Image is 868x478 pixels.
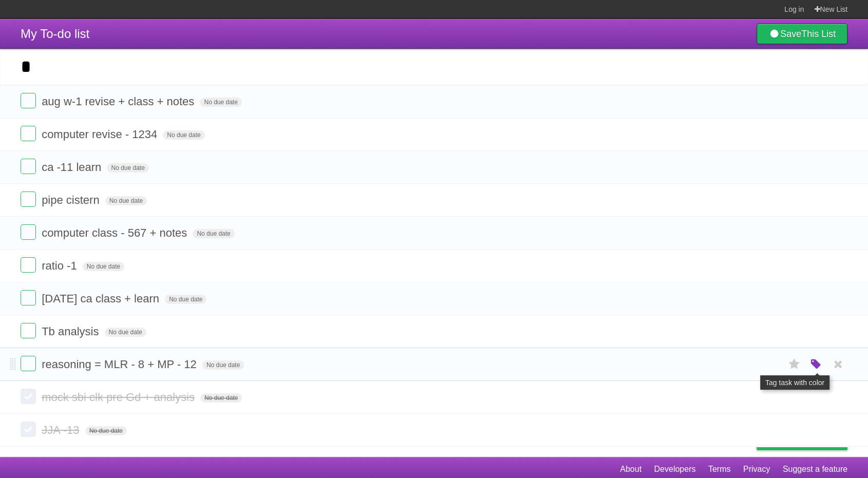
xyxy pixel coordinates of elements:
b: This List [801,29,836,39]
span: No due date [193,229,234,238]
label: Done [21,224,36,240]
span: No due date [202,360,244,370]
span: computer class - 567 + notes [42,226,190,239]
label: Done [21,192,36,207]
span: No due date [165,295,206,304]
span: No due date [200,98,241,107]
label: Done [21,257,36,273]
label: Done [21,323,36,338]
a: SaveThis List [757,24,847,44]
span: pipe cistern [42,194,102,206]
span: No due date [163,130,204,140]
span: JJA -13 [42,424,82,436]
span: No due date [105,196,147,205]
label: Done [21,159,36,174]
span: No due date [107,163,148,173]
span: mock sbi clk pre Gd + analysis [42,391,197,404]
span: reasoning = MLR - 8 + MP - 12 [42,358,199,371]
label: Done [21,422,36,437]
span: computer revise - 1234 [42,128,160,141]
span: No due date [200,393,242,403]
span: No due date [105,328,146,337]
label: Done [21,356,36,371]
span: My To-do list [21,27,89,41]
label: Done [21,389,36,404]
label: Done [21,126,36,141]
span: No due date [85,426,127,435]
span: ca -11 learn [42,161,104,174]
span: No due date [83,262,124,271]
span: Buy me a coffee [778,432,842,450]
label: Done [21,93,36,108]
label: Done [21,290,36,305]
span: [DATE] ca class + learn [42,292,162,305]
label: Star task [785,356,804,373]
span: ratio -1 [42,259,79,272]
span: Tb analysis [42,325,101,338]
span: aug w-1 revise + class + notes [42,95,197,108]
